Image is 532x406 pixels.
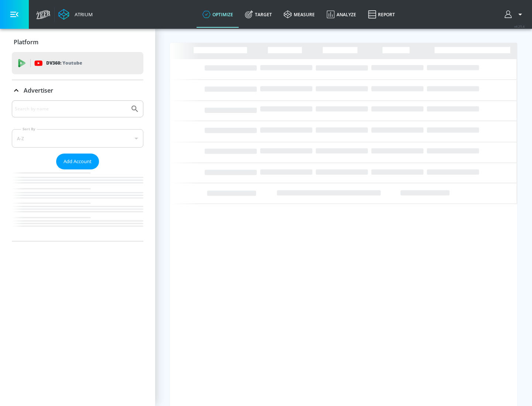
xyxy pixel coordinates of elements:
input: Search by name [15,104,127,114]
div: Atrium [72,11,93,18]
div: A-Z [12,129,143,148]
div: Platform [12,32,143,52]
div: Advertiser [12,80,143,101]
span: v 4.25.4 [514,24,525,28]
p: DV360: [46,59,82,67]
a: measure [278,1,321,28]
a: Atrium [58,9,93,20]
a: optimize [197,1,239,28]
div: DV360: Youtube [12,52,143,74]
nav: list of Advertiser [12,169,143,241]
a: Target [239,1,278,28]
label: Sort By [21,127,37,131]
p: Youtube [62,59,82,67]
div: Advertiser [12,100,143,241]
button: Add Account [56,154,99,169]
a: Analyze [321,1,362,28]
p: Advertiser [24,86,53,94]
span: Add Account [64,157,92,166]
a: Report [362,1,401,28]
p: Platform [14,38,38,46]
